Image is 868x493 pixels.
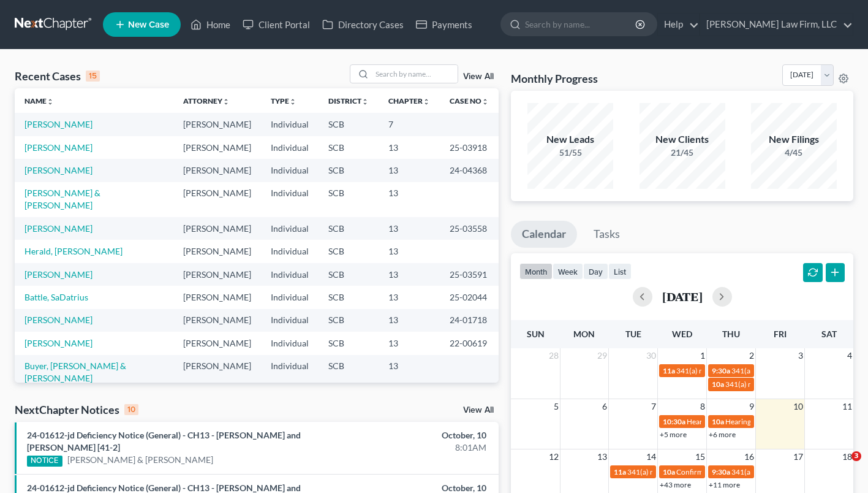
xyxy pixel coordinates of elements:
[743,449,755,464] span: 16
[608,263,632,280] button: list
[663,467,675,476] span: 10a
[548,348,560,363] span: 28
[410,13,478,36] a: Payments
[261,309,319,332] td: Individual
[124,404,138,415] div: 10
[236,13,316,36] a: Client Portal
[660,480,691,489] a: +43 more
[328,96,369,105] a: Districtunfold_more
[751,132,837,147] div: New Filings
[271,96,296,105] a: Typeunfold_more
[372,65,458,83] input: Search by name...
[694,449,706,464] span: 15
[261,286,319,308] td: Individual
[851,451,861,461] span: 3
[519,263,553,280] button: month
[379,113,440,136] td: 7
[725,417,829,426] span: Hearing for La [PERSON_NAME]
[379,159,440,182] td: 13
[731,467,850,476] span: 341(a) meeting for [PERSON_NAME]
[25,315,92,325] a: [PERSON_NAME]
[440,217,499,240] td: 25-03558
[173,355,261,390] td: [PERSON_NAME]
[440,263,499,286] td: 25-03591
[379,182,440,217] td: 13
[640,147,725,159] div: 21/45
[751,147,837,159] div: 4/45
[319,263,379,286] td: SCB
[289,98,296,105] i: unfold_more
[663,417,685,426] span: 10:30a
[709,480,740,489] a: +11 more
[687,417,847,426] span: Hearing for [PERSON_NAME] & [PERSON_NAME]
[440,286,499,308] td: 25-02044
[379,309,440,332] td: 13
[841,449,853,464] span: 18
[662,290,703,303] h2: [DATE]
[463,72,494,81] a: View All
[596,449,608,464] span: 13
[712,366,730,375] span: 9:30a
[319,136,379,159] td: SCB
[440,309,499,332] td: 24-01718
[15,402,138,417] div: NextChapter Notices
[379,355,440,390] td: 13
[261,217,319,240] td: Individual
[676,366,794,375] span: 341(a) meeting for [PERSON_NAME]
[731,366,850,375] span: 341(a) meeting for [PERSON_NAME]
[25,119,92,129] a: [PERSON_NAME]
[450,96,489,105] a: Case Nounfold_more
[725,380,843,389] span: 341(a) meeting for [PERSON_NAME]
[222,98,230,105] i: unfold_more
[173,159,261,182] td: [PERSON_NAME]
[826,451,856,481] iframe: Intercom live chat
[712,417,724,426] span: 10a
[173,263,261,286] td: [PERSON_NAME]
[660,430,687,439] a: +5 more
[25,361,126,383] a: Buyer, [PERSON_NAME] & [PERSON_NAME]
[261,159,319,182] td: Individual
[341,441,486,454] div: 8:01AM
[709,430,736,439] a: +6 more
[173,309,261,332] td: [PERSON_NAME]
[27,456,62,467] div: NOTICE
[25,142,92,153] a: [PERSON_NAME]
[173,240,261,262] td: [PERSON_NAME]
[173,332,261,354] td: [PERSON_NAME]
[596,348,608,363] span: 29
[774,329,787,339] span: Fri
[797,348,804,363] span: 3
[319,286,379,308] td: SCB
[573,329,595,339] span: Mon
[341,429,486,441] div: October, 10
[553,263,583,280] button: week
[645,449,657,464] span: 14
[846,348,853,363] span: 4
[821,329,837,339] span: Sat
[748,399,755,414] span: 9
[25,338,92,348] a: [PERSON_NAME]
[379,136,440,159] td: 13
[792,399,804,414] span: 10
[261,113,319,136] td: Individual
[645,348,657,363] span: 30
[527,329,545,339] span: Sun
[527,132,613,147] div: New Leads
[699,399,706,414] span: 8
[658,13,699,36] a: Help
[640,132,725,147] div: New Clients
[583,263,608,280] button: day
[440,332,499,354] td: 22-00619
[128,20,169,29] span: New Case
[481,98,489,105] i: unfold_more
[748,348,755,363] span: 2
[25,246,123,256] a: Herald, [PERSON_NAME]
[463,406,494,415] a: View All
[525,13,637,36] input: Search by name...
[625,329,641,339] span: Tue
[25,292,88,302] a: Battle, SaDatrius
[379,286,440,308] td: 13
[672,329,692,339] span: Wed
[627,467,810,476] span: 341(a) meeting for [PERSON_NAME] & [PERSON_NAME]
[319,355,379,390] td: SCB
